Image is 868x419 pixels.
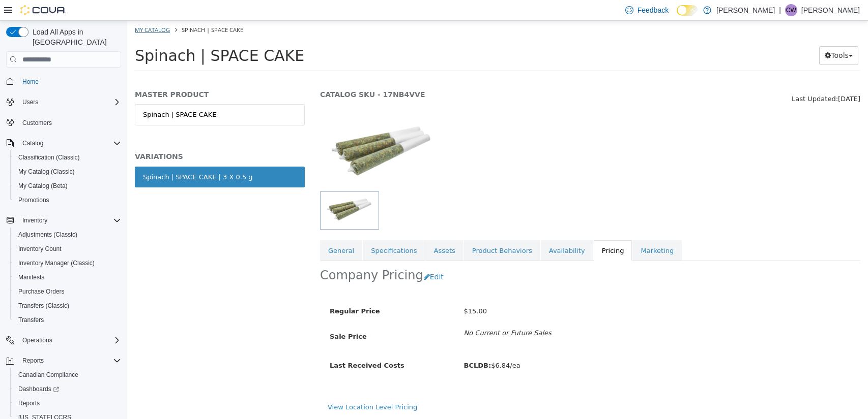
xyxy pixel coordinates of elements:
[18,371,78,379] span: Canadian Compliance
[10,396,125,410] button: Reports
[10,228,125,242] button: Adjustments (Classic)
[8,131,178,140] h5: VARIATIONS
[22,98,38,106] span: Users
[236,219,298,241] a: Specifications
[337,341,393,348] span: $6.84/ea
[14,285,121,298] span: Purchase Orders
[54,5,116,13] span: Spinach | SPACE CAKE
[8,5,43,13] a: My Catalog
[14,285,69,298] a: Purchase Orders
[14,383,121,395] span: Dashboards
[10,270,125,284] button: Manifests
[8,83,178,105] a: Spinach | SPACE CAKE
[2,213,125,228] button: Inventory
[202,312,240,319] span: Sale Price
[14,397,121,409] span: Reports
[14,271,121,283] span: Manifests
[18,259,95,267] span: Inventory Manager (Classic)
[8,69,178,78] h5: MASTER PRODUCT
[18,168,75,176] span: My Catalog (Classic)
[22,119,52,127] span: Customers
[14,369,82,381] a: Canadian Compliance
[785,4,797,16] div: Carmen Woytas
[14,194,53,206] a: Promotions
[14,166,121,178] span: My Catalog (Classic)
[193,69,594,78] h5: CATALOG SKU - 17NB4VVE
[22,336,52,344] span: Operations
[22,139,43,147] span: Catalog
[10,299,125,313] button: Transfers (Classic)
[711,74,733,82] span: [DATE]
[200,382,290,390] a: View Location Level Pricing
[14,271,48,283] a: Manifests
[18,116,121,129] span: Customers
[10,256,125,270] button: Inventory Manager (Classic)
[18,385,59,393] span: Dashboards
[716,4,775,16] p: [PERSON_NAME]
[14,243,121,255] span: Inventory Count
[10,368,125,382] button: Canadian Compliance
[692,25,731,44] button: Tools
[18,354,48,367] button: Reports
[14,180,121,192] span: My Catalog (Beta)
[193,247,296,263] h2: Company Pricing
[18,153,80,162] span: Classification (Classic)
[10,179,125,193] button: My Catalog (Beta)
[14,369,121,381] span: Canadian Compliance
[18,76,43,88] a: Home
[10,382,125,396] a: Dashboards
[28,27,121,47] span: Load All Apps in [GEOGRAPHIC_DATA]
[18,137,121,149] span: Catalog
[18,245,62,253] span: Inventory Count
[801,4,860,16] p: [PERSON_NAME]
[18,231,77,239] span: Adjustments (Classic)
[2,115,125,130] button: Customers
[664,74,711,82] span: Last Updated:
[16,151,126,162] div: Spinach | SPACE CAKE | 3 X 0.5 g
[20,5,66,15] img: Cova
[10,313,125,327] button: Transfers
[193,219,235,241] a: General
[677,16,677,16] span: Dark Mode
[14,229,121,241] span: Adjustments (Classic)
[14,180,72,192] a: My Catalog (Beta)
[18,75,121,87] span: Home
[22,216,47,224] span: Inventory
[467,219,505,241] a: Pricing
[193,94,316,171] img: 150
[14,397,44,409] a: Reports
[14,151,84,164] a: Classification (Classic)
[337,341,364,348] b: BCLDB:
[10,242,125,256] button: Inventory Count
[14,314,121,326] span: Transfers
[18,96,42,108] button: Users
[337,308,424,316] i: No Current or Future Sales
[10,150,125,165] button: Classification (Classic)
[505,219,555,241] a: Marketing
[638,5,669,15] span: Feedback
[14,229,81,241] a: Adjustments (Classic)
[10,193,125,207] button: Promotions
[14,257,121,269] span: Inventory Manager (Classic)
[18,214,121,227] span: Inventory
[18,399,40,407] span: Reports
[14,151,121,164] span: Classification (Classic)
[8,26,177,44] span: Spinach | SPACE CAKE
[2,95,125,109] button: Users
[14,300,121,312] span: Transfers (Classic)
[14,243,66,255] a: Inventory Count
[18,182,68,190] span: My Catalog (Beta)
[22,357,44,365] span: Reports
[14,383,63,395] a: Dashboards
[14,300,73,312] a: Transfers (Classic)
[202,341,277,348] span: Last Received Costs
[18,137,47,149] button: Catalog
[2,353,125,368] button: Reports
[18,117,56,129] a: Customers
[18,273,44,281] span: Manifests
[18,316,44,324] span: Transfers
[18,334,121,346] span: Operations
[18,302,69,310] span: Transfers (Classic)
[337,286,360,294] span: $15.00
[22,78,39,86] span: Home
